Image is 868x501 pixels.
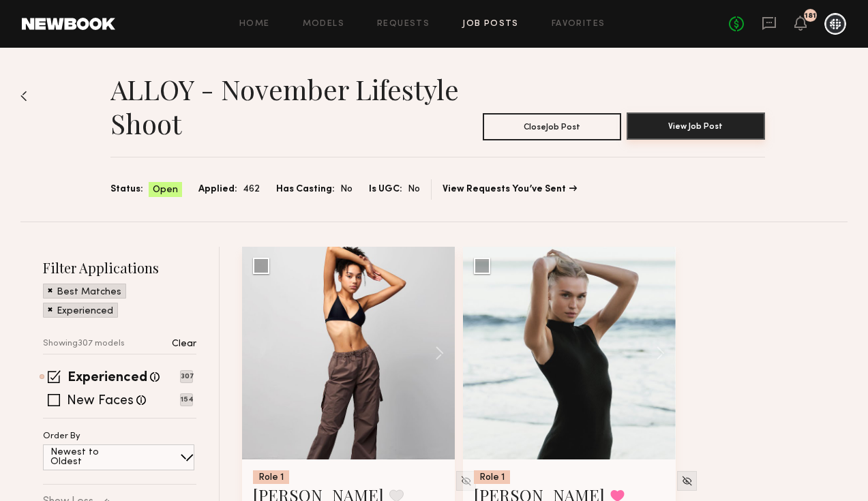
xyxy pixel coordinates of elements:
button: CloseJob Post [483,113,621,140]
div: Role 1 [474,470,510,484]
p: Order By [43,432,80,441]
a: View Requests You’ve Sent [443,185,577,194]
span: Status: [110,182,143,197]
img: Unhide Model [681,475,693,487]
img: Back to previous page [20,91,27,102]
a: Requests [377,20,430,29]
p: Best Matches [57,288,121,297]
p: Showing 307 models [43,339,125,348]
a: Models [303,20,344,29]
a: Home [239,20,270,29]
p: Clear [172,339,196,349]
h1: ALLOY - November Lifestyle Shoot [110,72,460,140]
label: New Faces [67,395,134,408]
img: Unhide Model [460,475,472,487]
a: Favorites [552,20,605,29]
span: Open [153,183,178,197]
span: Is UGC: [369,182,402,197]
span: Applied: [198,182,237,197]
label: Experienced [68,371,147,385]
p: 154 [180,393,193,406]
a: View Job Post [627,113,765,140]
button: View Job Post [627,112,765,140]
p: Newest to Oldest [50,448,132,467]
h2: Filter Applications [43,258,196,277]
span: 462 [243,182,260,197]
a: Job Posts [462,20,519,29]
p: 307 [180,370,193,383]
span: Has Casting: [276,182,335,197]
span: No [408,182,420,197]
span: No [340,182,353,197]
p: Experienced [57,307,113,316]
div: Role 1 [253,470,289,484]
div: 181 [805,12,816,20]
